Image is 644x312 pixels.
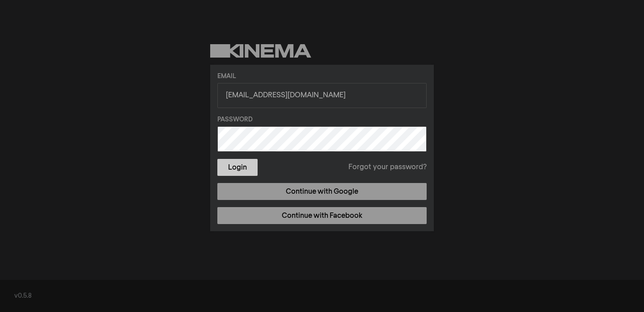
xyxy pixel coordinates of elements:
[217,207,427,224] a: Continue with Facebook
[14,291,630,301] div: v0.5.8
[217,159,258,176] button: Login
[217,183,427,200] a: Continue with Google
[217,115,427,125] label: Password
[348,162,427,173] a: Forgot your password?
[217,72,427,81] label: Email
